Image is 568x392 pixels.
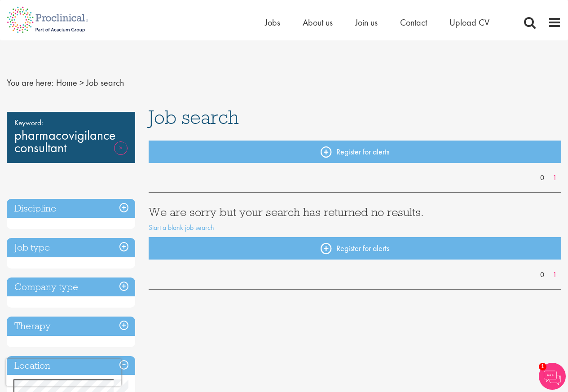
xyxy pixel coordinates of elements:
[14,116,128,129] span: Keyword:
[56,77,77,88] a: breadcrumb link
[539,363,546,370] span: 1
[536,270,549,280] a: 0
[149,105,239,129] span: Job search
[548,173,561,183] a: 1
[355,17,378,28] a: Join us
[7,77,54,88] span: You are here:
[449,17,489,28] a: Upload CV
[6,359,121,386] iframe: reCAPTCHA
[149,206,561,218] h3: We are sorry but your search has returned no results.
[7,112,135,163] div: pharmacovigilance consultant
[149,237,561,260] a: Register for alerts
[536,173,549,183] a: 0
[7,317,135,336] h3: Therapy
[149,141,561,163] a: Register for alerts
[303,17,333,28] a: About us
[400,17,427,28] a: Contact
[114,141,128,167] a: Remove
[149,223,214,232] a: Start a blank job search
[79,77,84,88] span: >
[548,270,561,280] a: 1
[7,277,135,297] h3: Company type
[86,77,124,88] span: Job search
[7,199,135,218] h3: Discipline
[539,363,566,390] img: Chatbot
[265,17,280,28] a: Jobs
[7,356,135,375] h3: Location
[7,238,135,257] h3: Job type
